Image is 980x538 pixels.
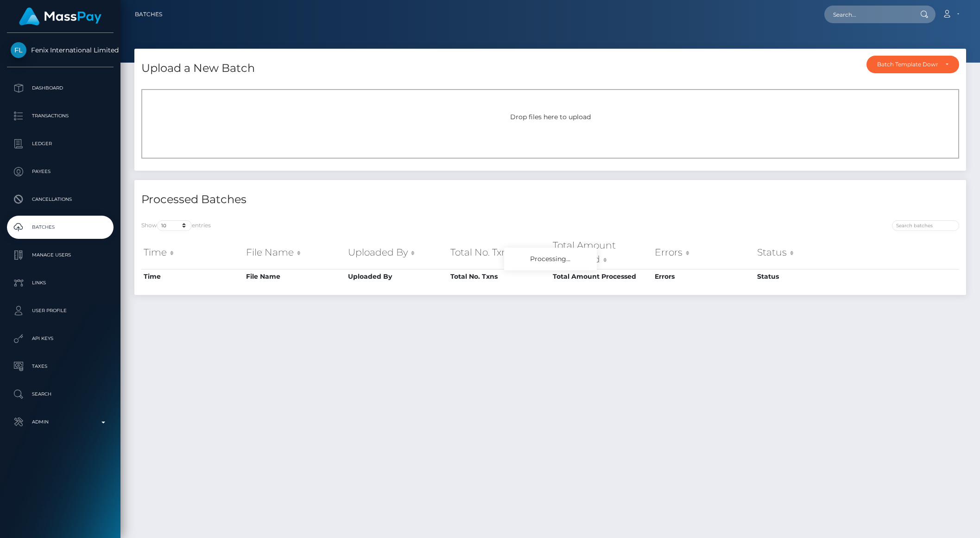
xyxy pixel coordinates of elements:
[141,192,544,208] h4: Processed Batches
[652,236,755,269] th: Errors
[141,220,211,231] label: Show entries
[11,276,110,290] p: Links
[866,56,959,73] button: Batch Template Download
[7,355,114,378] a: Taxes
[504,248,597,270] div: Processing...
[824,6,911,23] input: Search...
[7,243,114,267] a: Manage Users
[11,359,110,373] p: Taxes
[11,248,110,262] p: Manage Users
[550,236,653,269] th: Total Amount Processed
[11,387,110,401] p: Search
[19,7,101,26] img: MassPay Logo
[7,410,114,434] a: Admin
[11,192,110,206] p: Cancellations
[135,5,162,24] a: Batches
[346,269,448,284] th: Uploaded By
[7,299,114,322] a: User Profile
[550,269,653,284] th: Total Amount Processed
[7,104,114,128] a: Transactions
[141,236,244,269] th: Time
[7,46,114,54] span: Fenix International Limited
[141,269,244,284] th: Time
[7,327,114,350] a: API Keys
[448,236,550,269] th: Total No. Txns
[11,220,110,234] p: Batches
[11,165,110,179] p: Payees
[244,236,346,269] th: File Name
[346,236,448,269] th: Uploaded By
[7,383,114,406] a: Search
[11,81,110,95] p: Dashboard
[755,236,857,269] th: Status
[7,160,114,183] a: Payees
[11,109,110,123] p: Transactions
[652,269,755,284] th: Errors
[892,220,959,231] input: Search batches
[448,269,550,284] th: Total No. Txns
[7,216,114,239] a: Batches
[11,304,110,318] p: User Profile
[244,269,346,284] th: File Name
[7,77,114,100] a: Dashboard
[11,415,110,429] p: Admin
[11,42,26,58] img: Fenix International Limited
[7,132,114,155] a: Ledger
[157,220,192,231] select: Showentries
[11,137,110,151] p: Ledger
[7,188,114,211] a: Cancellations
[11,332,110,346] p: API Keys
[7,271,114,295] a: Links
[877,61,938,68] div: Batch Template Download
[141,60,255,77] h4: Upload a New Batch
[755,269,857,284] th: Status
[510,113,591,121] span: Drop files here to upload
